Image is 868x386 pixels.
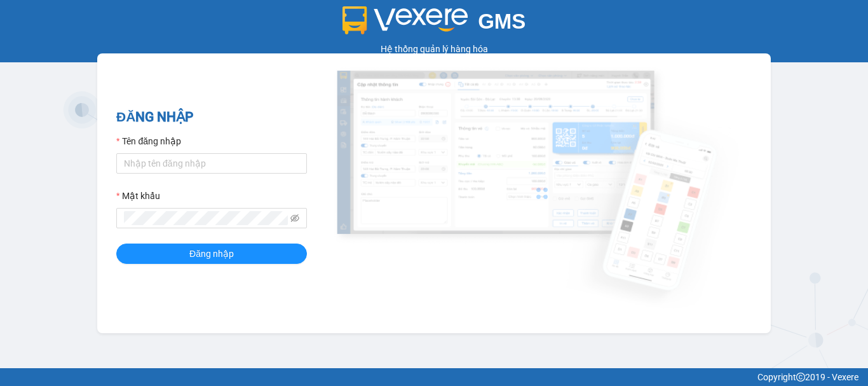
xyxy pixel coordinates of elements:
[189,247,234,261] span: Đăng nhập
[796,373,805,382] span: copyright
[116,244,307,264] button: Đăng nhập
[116,189,160,203] label: Mật khẩu
[342,6,468,34] img: logo 2
[116,107,307,128] h2: ĐĂNG NHẬP
[10,370,858,384] div: Copyright 2019 - Vexere
[3,42,865,56] div: Hệ thống quản lý hàng hóa
[124,211,288,225] input: Mật khẩu
[290,214,299,223] span: eye-invisible
[116,153,307,174] input: Tên đăng nhập
[478,10,526,33] span: GMS
[116,134,181,148] label: Tên đăng nhập
[342,19,526,29] a: GMS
